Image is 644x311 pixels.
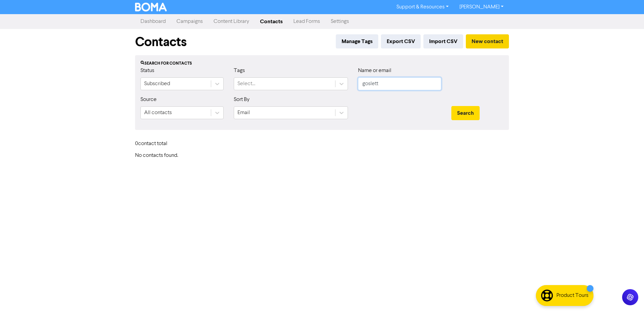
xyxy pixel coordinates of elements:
label: Sort By [234,96,250,104]
button: New contact [466,34,509,48]
h6: 0 contact total [135,141,189,147]
div: Subscribed [144,80,170,88]
a: Contacts [255,15,288,28]
button: Import CSV [423,34,463,48]
img: BOMA Logo [135,3,167,11]
iframe: Chat Widget [610,279,644,311]
div: All contacts [144,109,172,117]
label: Status [140,67,154,75]
a: Campaigns [171,15,208,28]
h6: No contacts found. [135,152,509,159]
div: Email [237,109,250,117]
label: Name or email [358,67,391,75]
h1: Contacts [135,34,187,50]
button: Export CSV [381,34,421,48]
a: Settings [325,15,354,28]
button: Manage Tags [336,34,378,48]
a: [PERSON_NAME] [454,2,509,12]
a: Lead Forms [288,15,325,28]
label: Source [140,96,157,104]
a: Content Library [208,15,255,28]
label: Tags [234,67,245,75]
a: Support & Resources [391,2,454,12]
div: Select... [237,80,255,88]
button: Search [451,106,480,120]
a: Dashboard [135,15,171,28]
div: Search for contacts [140,61,504,67]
